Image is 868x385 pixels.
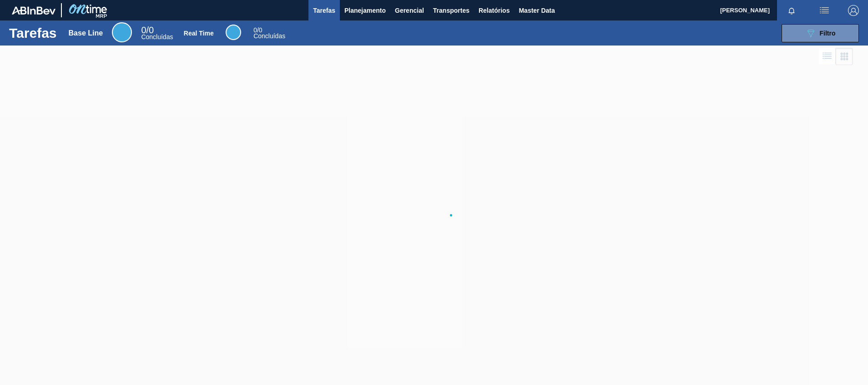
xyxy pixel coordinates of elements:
div: Base Line [69,29,103,37]
div: Real Time [226,25,241,40]
span: Tarefas [313,5,335,16]
span: Planejamento [344,5,386,16]
div: Base Line [112,22,132,42]
img: userActions [819,5,830,16]
span: Gerencial [395,5,424,16]
img: Logout [848,5,859,16]
div: Real Time [253,27,285,39]
div: Real Time [184,30,214,37]
span: / 0 [141,25,154,35]
span: Concluídas [253,32,285,40]
button: Filtro [782,24,859,42]
span: Transportes [433,5,469,16]
span: 0 [253,26,257,34]
span: / 0 [253,26,262,34]
h1: Tarefas [9,28,57,38]
span: Filtro [820,30,836,37]
img: TNhmsLtSVTkK8tSr43FrP2fwEKptu5GPRR3wAAAABJRU5ErkJggg== [12,6,56,15]
div: Base Line [141,26,173,40]
span: 0 [141,25,146,35]
span: Master Data [519,5,555,16]
button: Notificações [777,4,806,17]
span: Relatórios [479,5,510,16]
span: Concluídas [141,33,173,41]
